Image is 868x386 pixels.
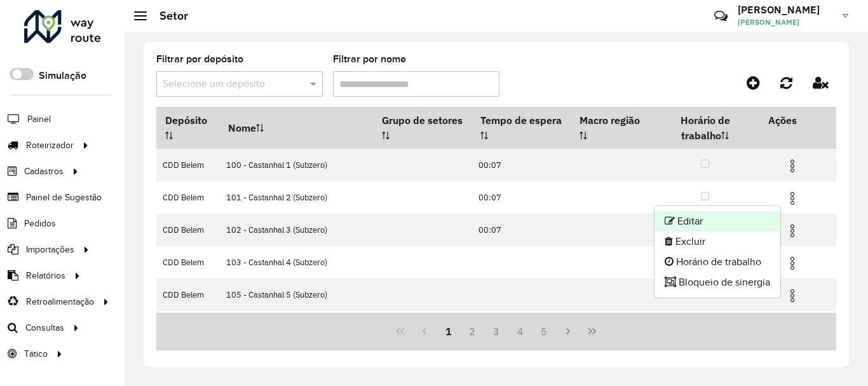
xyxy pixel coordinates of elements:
li: Bloqueio de sinergia [654,272,780,293]
td: CDD Belem [156,214,219,246]
span: Pedidos [24,217,56,230]
button: 5 [532,319,557,343]
button: Next Page [556,319,580,343]
td: 102 - Castanhal 3 (Subzero) [219,214,373,246]
h2: Setor [147,9,188,23]
span: Importações [26,243,74,256]
td: 105 - Castanhal 5 (Subzero) [219,279,373,311]
span: Painel de Sugestão [26,191,102,204]
label: Filtrar por depósito [156,52,243,67]
span: Consultas [25,321,64,334]
th: Nome [219,107,373,149]
td: 100 - Castanhal 1 (Subzero) [219,149,373,181]
label: Filtrar por nome [333,52,406,67]
span: Relatórios [26,269,65,282]
h3: [PERSON_NAME] [738,4,833,16]
th: Macro região [571,107,651,149]
th: Grupo de setores [373,107,471,149]
span: Painel [27,113,51,126]
span: Cadastros [24,165,64,178]
span: Retroalimentação [26,295,94,308]
td: 00:07 [471,214,571,246]
td: 110 - Sta. [GEOGRAPHIC_DATA] (Subzero) [219,311,373,348]
td: CDD Belem [156,181,219,214]
td: 00:07 [471,181,571,214]
td: 103 - Castanhal 4 (Subzero) [219,246,373,279]
th: Horário de trabalho [651,107,759,149]
td: 00:07 [471,311,571,348]
th: Tempo de espera [471,107,571,149]
label: Simulação [39,68,86,83]
button: Last Page [580,319,604,343]
td: CDD Belem [156,279,219,311]
li: Editar [654,211,780,231]
td: 101 - Castanhal 2 (Subzero) [219,181,373,214]
button: 3 [484,319,508,343]
th: Depósito [156,107,219,149]
span: Roteirizador [26,139,74,152]
td: 00:07 [471,149,571,181]
li: Excluir [654,231,780,252]
a: Contato Rápido [707,3,735,30]
td: CDD Belem [156,311,219,348]
button: 2 [460,319,484,343]
span: Tático [24,347,48,361]
span: [PERSON_NAME] [738,17,833,28]
td: CDD Belem [156,149,219,181]
td: CDD Belem [156,246,219,279]
th: Ações [759,107,836,134]
button: 1 [437,319,461,343]
li: Horário de trabalho [654,252,780,272]
button: 4 [508,319,532,343]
